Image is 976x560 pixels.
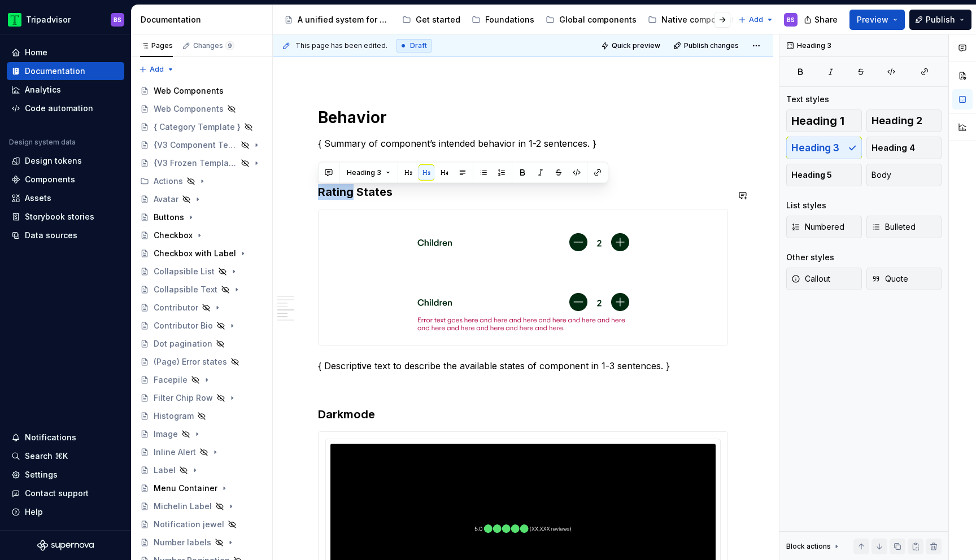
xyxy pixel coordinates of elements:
a: Global components [541,11,641,29]
div: Inline Alert [154,447,196,458]
button: Heading 1 [786,110,862,132]
button: Share [798,10,845,30]
a: Storybook stories [7,208,124,226]
a: Avatar [136,190,268,208]
a: Web Components [136,82,268,100]
div: Analytics [25,84,61,95]
div: Components [25,174,75,185]
button: Callout [786,268,862,290]
button: Numbered [786,216,862,238]
div: BS [787,15,795,24]
button: Add [136,62,178,77]
div: Other styles [786,252,834,263]
div: Dot pagination [154,338,212,349]
div: Checkbox with Label [154,248,236,259]
button: Notifications [7,428,124,447]
div: List styles [786,200,826,211]
button: Add [735,12,777,28]
div: Documentation [141,14,268,25]
a: Design tokens [7,152,124,170]
div: A unified system for every journey. [298,14,391,25]
div: Tripadvisor [26,14,71,25]
a: (Page) Error states [136,353,268,371]
div: Design system data [9,138,76,147]
a: Components [7,170,124,189]
span: Heading 5 [791,169,832,181]
div: (Page) Error states [154,356,227,368]
a: Notification jewel [136,515,268,533]
span: Preview [857,14,888,25]
p: { Descriptive text to describe the available states of component in 1-3 sentences. } [318,359,728,373]
a: Histogram [136,407,268,425]
div: Menu Container [154,483,217,494]
div: Block actions [786,542,831,551]
a: Documentation [7,62,124,80]
a: Settings [7,466,124,484]
a: {V3 Frozen Template} [136,154,268,172]
a: Supernova Logo [37,540,94,551]
div: Histogram [154,410,194,422]
a: Dot pagination [136,335,268,353]
div: Get started [416,14,460,25]
div: Text styles [786,94,829,105]
p: { Summary of component’s intended behavior in 1-2 sentences. } [318,137,728,150]
a: { Category Template } [136,118,268,136]
div: Actions [136,172,268,190]
a: Data sources [7,226,124,244]
span: This page has been edited. [295,41,387,50]
div: Changes [193,41,234,50]
div: Pages [140,41,173,50]
div: Native components [661,14,739,25]
span: Share [814,14,838,25]
span: Body [872,169,891,181]
span: 9 [225,41,234,50]
div: Block actions [786,539,841,554]
a: Contributor [136,299,268,317]
a: Analytics [7,81,124,99]
div: Home [25,47,47,58]
button: Publish changes [670,38,744,54]
button: Bulleted [866,216,942,238]
button: Contact support [7,484,124,502]
a: {V3 Component Template} [136,136,268,154]
button: Quote [866,268,942,290]
a: Assets [7,189,124,207]
a: Foundations [467,11,539,29]
div: BS [114,15,121,24]
span: Publish [926,14,955,25]
div: Number labels [154,537,211,548]
span: Quick preview [612,41,660,50]
div: Collapsible Text [154,284,217,295]
a: Web Components [136,100,268,118]
span: Heading 3 [347,168,381,177]
div: Notifications [25,432,76,443]
div: Label [154,465,176,476]
div: Settings [25,469,58,480]
span: Bulleted [872,221,916,233]
a: Menu Container [136,479,268,497]
button: Publish [909,10,971,30]
button: Search ⌘K [7,447,124,465]
div: Global components [559,14,637,25]
a: Get started [398,11,465,29]
div: Facepile [154,374,188,386]
div: Help [25,506,43,518]
a: Label [136,461,268,479]
a: Image [136,425,268,443]
div: Collapsible List [154,266,215,277]
button: Heading 2 [866,110,942,132]
button: Heading 5 [786,164,862,186]
div: Checkbox [154,230,193,241]
div: Foundations [485,14,534,25]
a: Collapsible Text [136,281,268,299]
span: Heading 4 [872,142,915,154]
div: { Category Template } [154,121,241,133]
div: Contact support [25,488,89,499]
div: Notification jewel [154,519,224,530]
div: Page tree [280,8,733,31]
span: Heading 1 [791,115,844,126]
div: Assets [25,193,51,204]
div: Web Components [154,85,224,97]
span: Heading 2 [872,115,922,126]
a: Filter Chip Row [136,389,268,407]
